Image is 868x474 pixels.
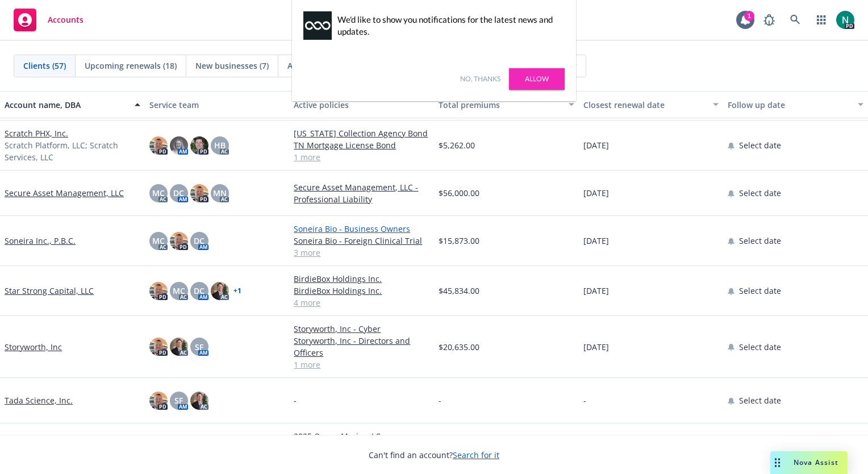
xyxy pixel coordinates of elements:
span: [DATE] [583,341,609,353]
span: MC [152,235,165,247]
div: Drag to move [770,451,784,474]
img: photo [190,184,208,202]
button: Active policies [289,91,434,118]
span: $20,635.00 [439,341,479,353]
button: Follow up date [723,91,868,118]
span: Scratch Platform, LLC; Scratch Services, LLC [5,139,140,163]
a: Search for it [453,450,499,460]
img: photo [170,232,188,250]
span: $5,262.00 [439,139,475,151]
img: photo [190,392,208,410]
a: Tada Science, Inc. [5,394,73,406]
span: Can't find an account? [369,449,499,461]
a: No, thanks [460,74,500,84]
a: 4 more [294,297,429,309]
a: Report a Bug [758,9,781,31]
a: 1 more [294,151,429,163]
span: Clients (57) [23,60,66,72]
a: Storyworth, Inc - Directors and Officers [294,335,429,359]
span: DC [194,285,205,297]
span: Archived (50) [287,60,337,72]
span: [DATE] [583,235,609,247]
a: Switch app [810,9,833,31]
div: Closest renewal date [583,99,707,111]
span: [DATE] [583,285,609,297]
span: HB [214,139,226,151]
a: + 1 [233,288,241,294]
img: photo [190,136,208,155]
img: photo [149,338,168,356]
span: - [439,394,441,406]
a: Storyworth, Inc [5,341,62,353]
img: photo [170,338,188,356]
span: DC [173,187,184,199]
a: Secure Asset Management, LLC [5,187,124,199]
span: DC [194,235,205,247]
span: Upcoming renewals (18) [85,60,177,72]
span: [DATE] [583,139,609,151]
button: Service team [145,91,290,118]
a: Star Strong Capital, LLC [5,285,94,297]
a: TN Mortgage License Bond [294,139,429,151]
img: photo [149,136,168,155]
img: photo [149,282,168,300]
button: Nova Assist [770,451,848,474]
span: Select date [739,139,781,151]
a: [US_STATE] Collection Agency Bond [294,127,429,139]
span: SF [195,341,203,353]
a: 2025 Ocean Marine / Cargo [294,430,429,442]
div: Total premiums [439,99,562,111]
div: Follow up date [728,99,851,111]
span: MN [213,187,227,199]
span: Select date [739,285,781,297]
span: MC [152,187,165,199]
span: Select date [739,394,781,406]
span: Accounts [48,15,84,24]
a: Search [784,9,807,31]
img: photo [170,136,188,155]
span: - [583,394,586,406]
span: $15,873.00 [439,235,479,247]
div: We'd like to show you notifications for the latest news and updates. [337,14,559,38]
a: BirdieBox Holdings Inc. [294,285,429,297]
div: Service team [149,99,285,111]
a: 3 more [294,247,429,259]
span: $56,000.00 [439,187,479,199]
a: Allow [509,68,565,90]
a: Storyworth, Inc - Cyber [294,323,429,335]
a: BirdieBox Holdings Inc. [294,273,429,285]
div: Account name, DBA [5,99,128,111]
span: - [294,394,297,406]
a: Soneira Bio - Foreign Clinical Trial [294,235,429,247]
span: MC [173,285,185,297]
span: SF [174,394,183,406]
span: $45,834.00 [439,285,479,297]
span: [DATE] [583,187,609,199]
span: Select date [739,187,781,199]
img: photo [211,282,229,300]
img: photo [836,11,854,29]
div: Active policies [294,99,429,111]
span: Nova Assist [794,458,838,467]
a: Secure Asset Management, LLC - Professional Liability [294,181,429,205]
a: Scratch PHX, Inc. [5,127,68,139]
img: photo [149,392,168,410]
span: New businesses (7) [195,60,269,72]
button: Closest renewal date [579,91,724,118]
a: Soneira Bio - Business Owners [294,223,429,235]
button: Total premiums [434,91,579,118]
a: Soneira Inc., P.B.C. [5,235,76,247]
div: 1 [744,11,754,21]
span: Select date [739,341,781,353]
a: Accounts [9,4,88,36]
span: Select date [739,235,781,247]
a: 1 more [294,359,429,371]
